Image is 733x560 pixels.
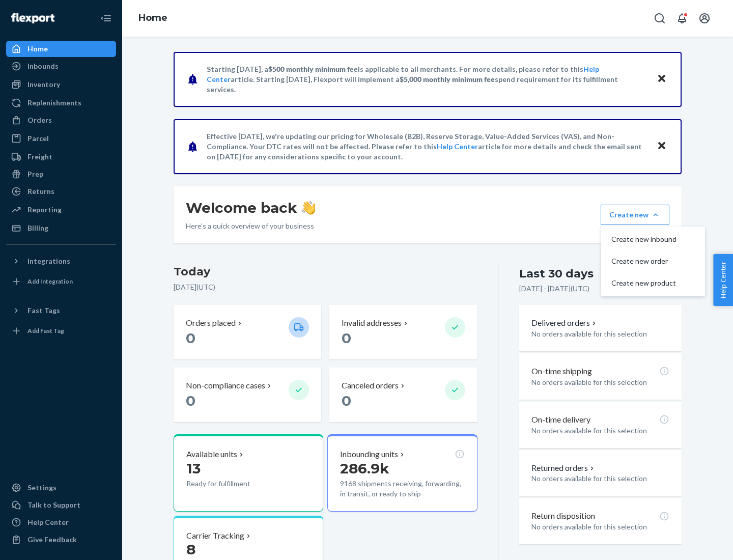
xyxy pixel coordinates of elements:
[27,517,69,527] div: Help Center
[342,380,399,391] p: Canceled orders
[6,514,116,530] a: Help Center
[6,95,116,111] a: Replenishments
[27,277,73,286] div: Add Integration
[6,220,116,236] a: Billing
[329,305,477,359] button: Invalid addresses 0
[186,449,237,460] p: Available units
[6,273,116,290] a: Add Integration
[186,329,195,347] span: 0
[340,449,398,460] p: Inbounding units
[207,131,647,162] p: Effective [DATE], we're updating our pricing for Wholesale (B2B), Reserve Storage, Value-Added Se...
[340,460,389,477] span: 286.9k
[27,44,48,54] div: Home
[519,284,589,294] p: [DATE] - [DATE] ( UTC )
[342,329,351,347] span: 0
[611,258,676,265] span: Create new order
[6,480,116,496] a: Settings
[6,58,116,74] a: Inbounds
[6,112,116,128] a: Orders
[531,317,598,329] button: Delivered orders
[531,414,590,426] p: On-time delivery
[130,4,176,33] ol: breadcrumbs
[6,76,116,93] a: Inventory
[301,201,316,215] img: hand-wave emoji
[27,500,80,510] div: Talk to Support
[329,368,477,422] button: Canceled orders 0
[603,229,703,250] button: Create new inbound
[27,152,52,162] div: Freight
[27,133,49,144] div: Parcel
[531,462,596,474] button: Returned orders
[11,13,54,23] img: Flexport logo
[186,199,316,217] h1: Welcome back
[6,202,116,218] a: Reporting
[6,253,116,269] button: Integrations
[340,479,464,499] p: 9168 shipments receiving, forwarding, in transit, or ready to ship
[601,205,669,225] button: Create newCreate new inboundCreate new orderCreate new product
[6,323,116,339] a: Add Fast Tag
[603,250,703,272] button: Create new order
[27,205,62,215] div: Reporting
[174,368,321,422] button: Non-compliance cases 0
[655,72,668,87] button: Close
[519,266,594,282] div: Last 30 days
[96,8,116,29] button: Close Navigation
[186,392,195,409] span: 0
[6,531,116,548] button: Give Feedback
[650,8,670,29] button: Open Search Box
[6,302,116,319] button: Fast Tags
[138,12,167,23] a: Home
[27,535,77,545] div: Give Feedback
[655,139,668,154] button: Close
[27,115,52,125] div: Orders
[27,79,60,90] div: Inventory
[6,497,116,513] a: Talk to Support
[186,317,236,329] p: Orders placed
[27,98,81,108] div: Replenishments
[611,236,676,243] span: Create new inbound
[174,282,477,292] p: [DATE] ( UTC )
[531,473,669,484] p: No orders available for this selection
[207,64,647,95] p: Starting [DATE], a is applicable to all merchants. For more details, please refer to this article...
[531,377,669,387] p: No orders available for this selection
[6,183,116,200] a: Returns
[186,479,280,489] p: Ready for fulfillment
[27,169,43,179] div: Prep
[342,317,402,329] p: Invalid addresses
[6,41,116,57] a: Home
[186,221,316,231] p: Here’s a quick overview of your business
[27,305,60,316] div: Fast Tags
[531,522,669,532] p: No orders available for this selection
[327,434,477,512] button: Inbounding units286.9k9168 shipments receiving, forwarding, in transit, or ready to ship
[531,426,669,436] p: No orders available for this selection
[27,223,48,233] div: Billing
[27,61,59,71] div: Inbounds
[603,272,703,294] button: Create new product
[531,366,592,377] p: On-time shipping
[27,483,57,493] div: Settings
[6,149,116,165] a: Freight
[186,380,265,391] p: Non-compliance cases
[531,329,669,339] p: No orders available for this selection
[611,279,676,287] span: Create new product
[342,392,351,409] span: 0
[694,8,715,29] button: Open account menu
[186,541,195,558] span: 8
[174,434,323,512] button: Available units13Ready for fulfillment
[531,510,595,522] p: Return disposition
[672,8,692,29] button: Open notifications
[6,130,116,147] a: Parcel
[186,530,244,542] p: Carrier Tracking
[713,254,733,306] button: Help Center
[174,264,477,280] h3: Today
[6,166,116,182] a: Prep
[268,65,358,73] span: $500 monthly minimum fee
[27,326,64,335] div: Add Fast Tag
[400,75,495,83] span: $5,000 monthly minimum fee
[27,256,70,266] div: Integrations
[27,186,54,197] div: Returns
[186,460,201,477] span: 13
